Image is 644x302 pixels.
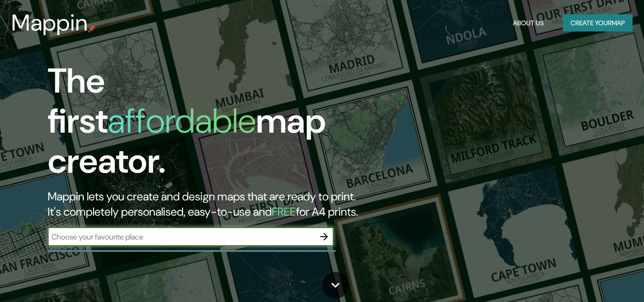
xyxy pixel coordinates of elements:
[48,61,370,189] h1: The first map creator.
[509,14,548,32] button: About Us
[11,10,88,36] h3: Mappin
[88,25,96,32] img: mappin-pin
[272,204,296,219] h5: FREE
[563,14,633,32] button: Create yourmap
[48,231,315,242] input: Choose your favourite place
[108,99,256,143] h1: affordable
[48,189,370,219] h2: Mappin lets you create and design maps that are ready to print. It's completely personalised, eas...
